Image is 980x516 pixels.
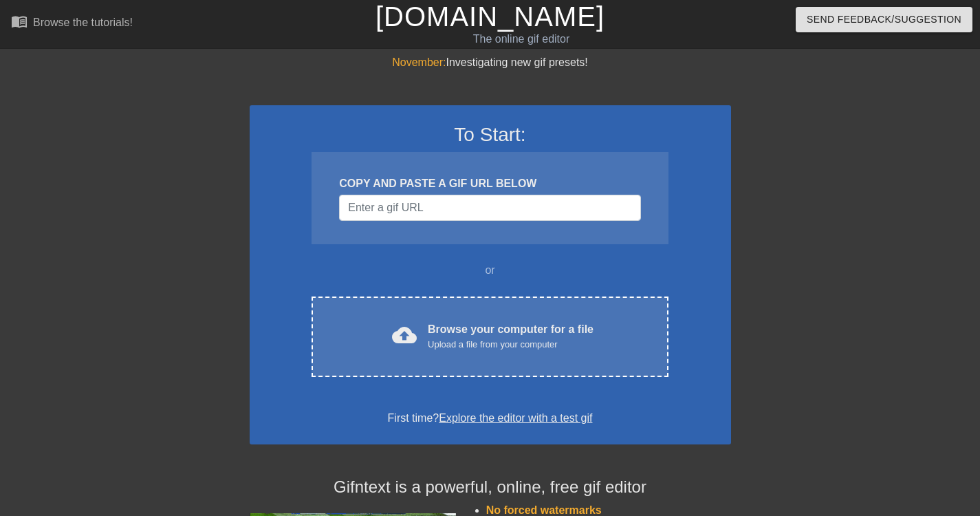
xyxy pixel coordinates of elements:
[268,123,713,147] h3: To Start:
[11,13,133,34] a: Browse the tutorials!
[796,7,972,32] button: Send Feedback/Suggestion
[375,1,605,32] a: [DOMAIN_NAME]
[11,13,28,30] span: menu_book
[268,410,713,427] div: First time?
[392,56,446,68] span: November:
[33,17,133,28] div: Browse the tutorials!
[339,175,640,192] div: COPY AND PASTE A GIF URL BELOW
[807,11,961,28] span: Send Feedback/Suggestion
[250,54,731,71] div: Investigating new gif presets!
[439,412,592,424] a: Explore the editor with a test gif
[334,31,709,47] div: The online gif editor
[339,195,640,221] input: Username
[428,321,594,352] div: Browse your computer for a file
[428,338,594,352] div: Upload a file from your computer
[392,323,417,347] span: cloud_upload
[285,262,695,279] div: or
[250,477,731,497] h4: Gifntext is a powerful, online, free gif editor
[486,504,602,516] span: No forced watermarks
